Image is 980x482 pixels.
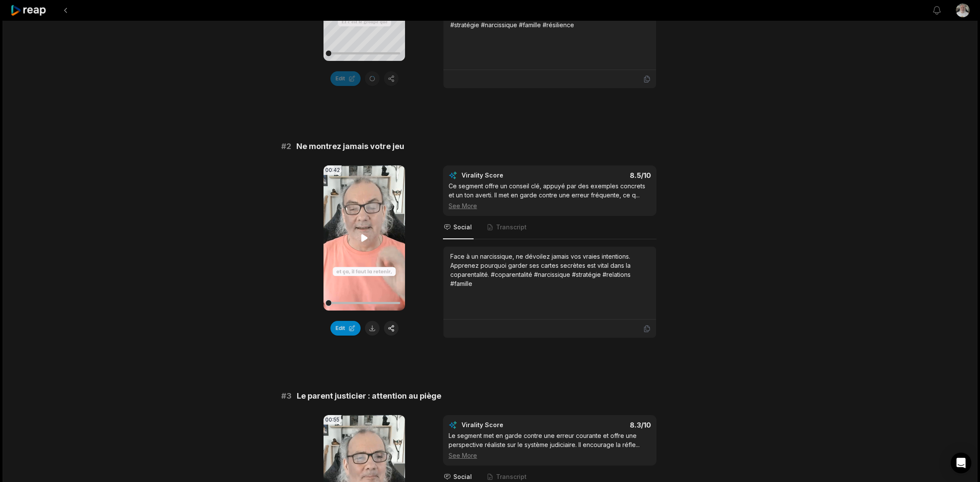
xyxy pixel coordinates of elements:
div: 8.3 /10 [559,421,651,429]
span: Social [453,223,472,231]
button: Edit [330,71,361,86]
div: Ce segment offre un conseil clé, appuyé par des exemples concrets et un ton averti. Il met en gar... [449,181,651,210]
span: Social [453,472,472,481]
div: Le segment met en garde contre une erreur courante et offre une perspective réaliste sur le systè... [449,431,651,460]
div: Virality Score [462,421,554,429]
div: Virality Score [462,171,554,180]
span: Transcript [496,472,527,481]
button: Edit [330,321,361,336]
span: # 2 [281,140,291,152]
div: Face à un narcissique, ne dévoilez jamais vos vraies intentions. Apprenez pourquoi garder ses car... [450,252,649,288]
span: # 3 [281,390,292,402]
nav: Tabs [443,216,656,239]
span: Transcript [496,223,527,231]
div: See More [449,451,651,460]
video: Your browser does not support mp4 format. [324,165,405,311]
span: Ne montrez jamais votre jeu [296,140,404,152]
div: Open Intercom Messenger [951,453,971,473]
div: 8.5 /10 [559,171,651,180]
span: Le parent justicier : attention au piège [297,390,441,402]
div: See More [449,201,651,210]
